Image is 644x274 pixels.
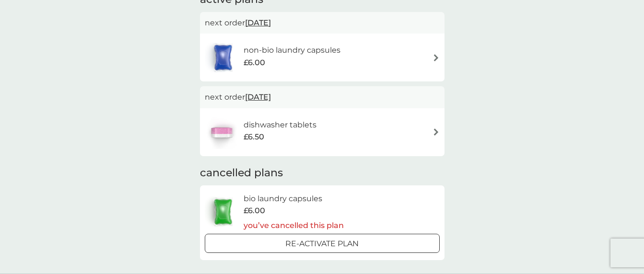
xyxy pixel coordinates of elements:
[244,44,340,57] h6: non-bio laundry capsules
[205,41,241,74] img: non-bio laundry capsules
[244,205,265,217] span: £6.00
[433,128,440,136] img: arrow right
[244,219,344,232] p: you’ve cancelled this plan
[245,13,271,32] span: [DATE]
[205,234,440,253] button: Re-activate Plan
[205,17,440,29] p: next order
[245,88,271,106] span: [DATE]
[285,238,359,250] p: Re-activate Plan
[205,91,440,103] p: next order
[244,193,344,205] h6: bio laundry capsules
[205,115,238,149] img: dishwasher tablets
[244,57,265,69] span: £6.00
[200,166,445,181] h2: cancelled plans
[433,54,440,61] img: arrow right
[244,119,316,131] h6: dishwasher tablets
[244,131,264,143] span: £6.50
[205,195,241,228] img: bio laundry capsules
